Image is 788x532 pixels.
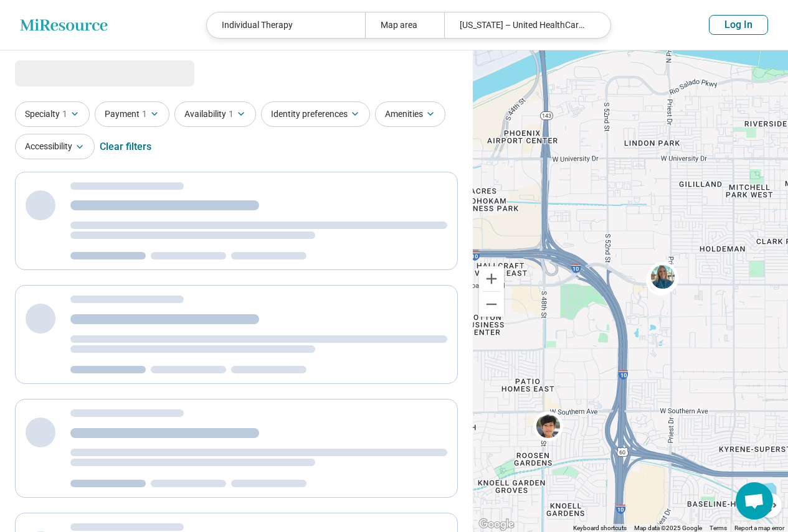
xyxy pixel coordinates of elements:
span: 1 [229,108,234,121]
button: Zoom out [479,292,504,317]
span: Map data ©2025 Google [634,525,702,531]
span: 1 [62,108,67,121]
button: Specialty1 [15,101,90,127]
button: Amenities [375,101,445,127]
a: Terms [710,525,727,531]
button: Zoom in [479,266,504,291]
a: Open chat [736,482,773,520]
div: Individual Therapy [207,12,365,38]
button: Identity preferences [261,101,370,127]
button: Availability1 [174,101,256,127]
div: 6 [646,266,676,296]
div: [US_STATE] – United HealthCare Student Resources [444,12,602,38]
div: Clear filters [100,132,151,162]
span: 1 [142,108,147,121]
div: Map area [365,12,444,38]
a: Report a map error [734,525,784,531]
span: Loading... [15,60,120,85]
button: Log In [709,15,768,35]
button: Payment1 [95,101,169,127]
button: Accessibility [15,134,95,159]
